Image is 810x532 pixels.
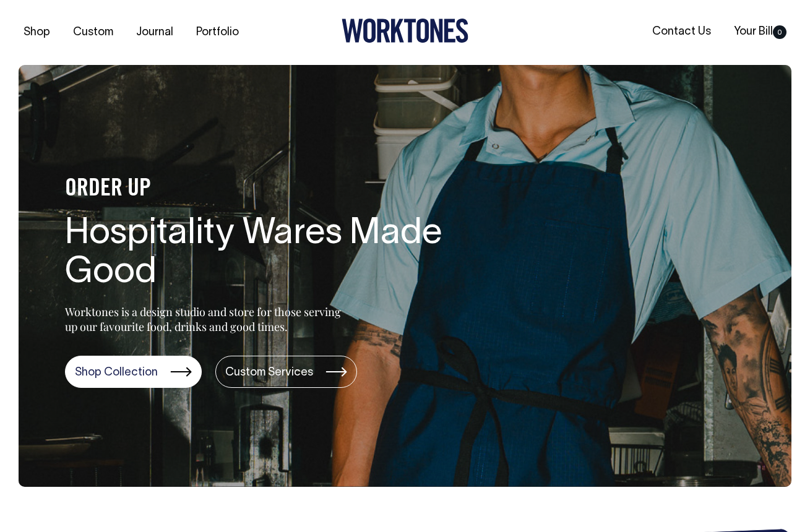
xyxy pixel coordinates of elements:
span: 0 [773,25,786,39]
a: Custom Services [215,356,357,388]
a: Shop Collection [65,356,202,388]
a: Journal [131,22,178,43]
a: Portfolio [191,22,244,43]
a: Custom [68,22,118,43]
a: Shop [19,22,55,43]
h1: Hospitality Wares Made Good [65,215,461,294]
p: Worktones is a design studio and store for those serving up our favourite food, drinks and good t... [65,304,347,334]
a: Contact Us [647,22,716,42]
a: Your Bill0 [729,22,791,42]
h4: ORDER UP [65,176,461,202]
